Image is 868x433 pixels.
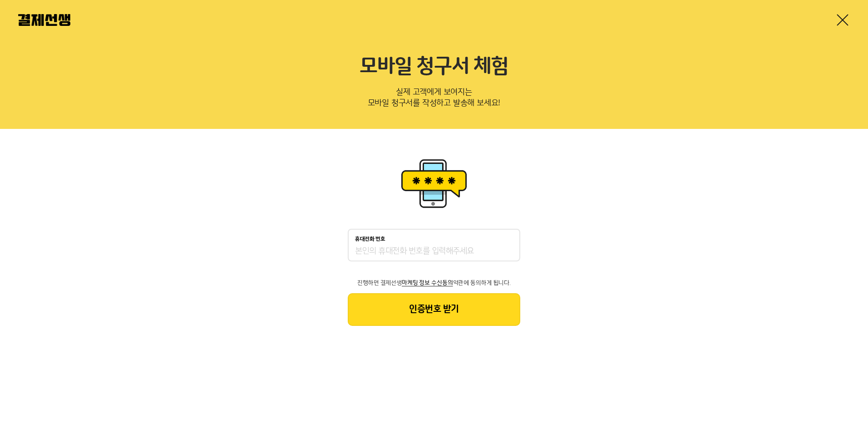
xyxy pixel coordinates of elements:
img: 결제선생 [18,14,70,26]
input: 휴대전화 번호 [355,246,513,257]
h2: 모바일 청구서 체험 [18,54,850,79]
span: 마케팅 정보 수신동의 [402,280,453,286]
p: 진행하면 결제선생 약관에 동의하게 됩니다. [348,280,520,286]
p: 휴대전화 번호 [355,236,385,242]
img: 휴대폰인증 이미지 [398,156,470,211]
p: 실제 고객에게 보여지는 모바일 청구서를 작성하고 발송해 보세요! [18,84,850,114]
button: 인증번호 받기 [348,293,520,326]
